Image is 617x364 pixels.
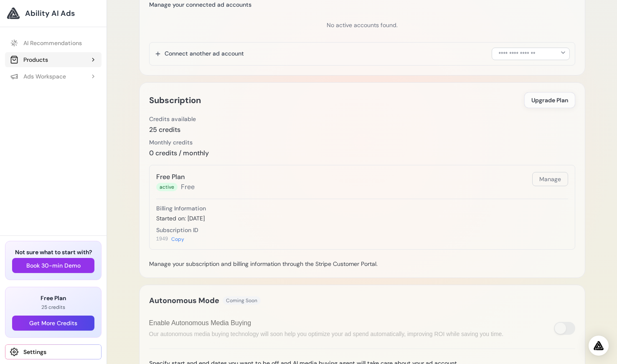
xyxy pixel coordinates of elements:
h4: Billing Information [156,204,568,212]
span: active [156,183,178,191]
button: Ads Workspace [5,69,102,84]
a: Ability AI Ads [7,7,100,20]
div: Products [10,56,48,64]
span: Coming Soon [223,296,261,305]
button: Upgrade Plan [524,92,575,108]
a: AI Recommendations [5,35,102,51]
a: Settings [5,344,102,359]
h2: Subscription [149,94,201,107]
div: Monthly credits [149,138,209,147]
div: Credits available [149,115,196,123]
button: Products [5,52,102,67]
button: Book 30-min Demo [12,258,94,273]
div: 25 credits [149,125,196,135]
p: Manage your subscription and billing information through the Stripe Customer Portal. [149,260,575,268]
h4: Subscription ID [156,226,568,234]
h2: Autonomous Mode [149,295,219,306]
h3: Not sure what to start with? [12,248,94,256]
button: Copy [171,236,184,243]
h3: Free Plan [12,294,94,302]
div: 0 credits / monthly [149,148,209,158]
div: Ads Workspace [10,72,66,81]
span: Free [181,182,195,192]
h3: Free Plan [156,172,195,182]
span: 1949 [156,236,168,243]
span: Upgrade Plan [531,96,568,104]
p: 25 credits [12,304,94,311]
button: Manage [532,172,568,186]
p: Started on: [DATE] [156,214,568,222]
button: Get More Credits [12,316,94,331]
div: Open Intercom Messenger [589,336,609,356]
span: Ability AI Ads [25,8,75,19]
